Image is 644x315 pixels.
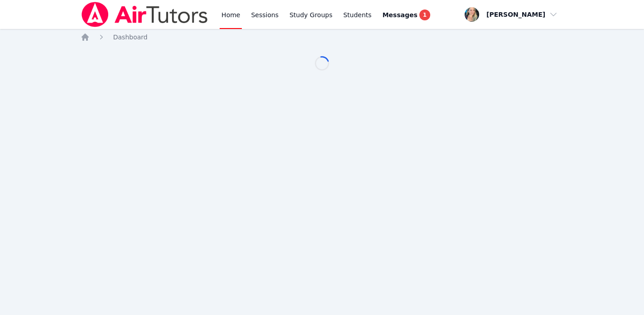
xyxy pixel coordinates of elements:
[113,33,148,42] a: Dashboard
[113,33,148,41] span: Dashboard
[382,10,417,19] span: Messages
[419,10,430,20] span: 1
[81,33,564,42] nav: Breadcrumb
[81,2,209,27] img: Air Tutors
